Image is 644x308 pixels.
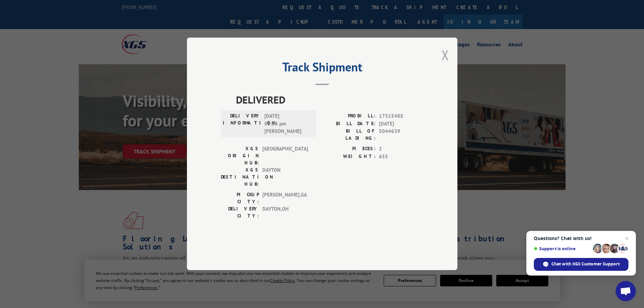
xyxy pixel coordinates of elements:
[379,120,424,128] span: [DATE]
[379,113,424,120] span: 17515488
[534,236,628,241] span: Questions? Chat with us!
[322,113,376,120] label: PROBILL:
[322,128,376,142] label: BILL OF LADING:
[221,62,424,75] h2: Track Shipment
[534,258,628,271] span: Chat with XGS Customer Support
[379,153,424,161] span: 655
[551,261,620,267] span: Chat with XGS Customer Support
[262,167,308,188] span: DAYTON
[262,206,308,220] span: DAYTON , OH
[221,191,259,206] label: PICKUP CITY:
[379,128,424,142] span: 5044639
[262,145,308,167] span: [GEOGRAPHIC_DATA]
[322,153,376,161] label: WEIGHT:
[262,191,308,206] span: [PERSON_NAME] , GA
[322,120,376,128] label: BILL DATE:
[534,246,591,251] span: Support is online
[223,113,261,136] label: DELIVERY INFORMATION:
[442,46,449,64] button: Close modal
[379,145,424,153] span: 2
[616,281,636,301] a: Open chat
[236,92,424,108] span: DELIVERED
[221,167,259,188] label: XGS DESTINATION HUB:
[221,206,259,220] label: DELIVERY CITY:
[322,145,376,153] label: PIECES:
[221,145,259,167] label: XGS ORIGIN HUB:
[264,113,310,136] span: [DATE] 03:58 pm [PERSON_NAME]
